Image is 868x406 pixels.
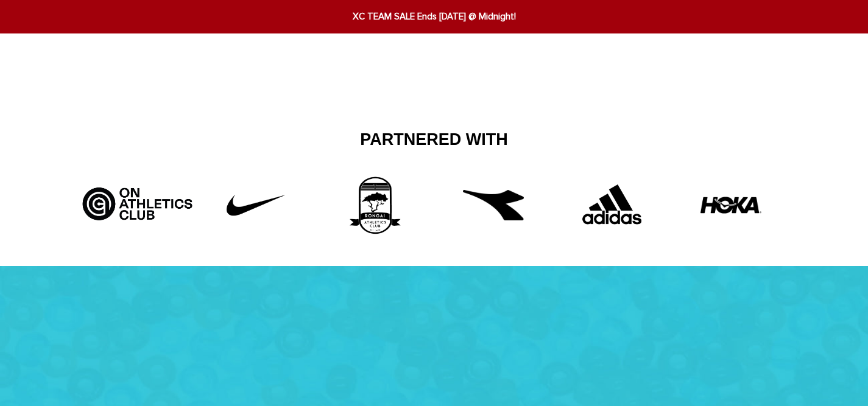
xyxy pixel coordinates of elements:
[463,175,524,236] img: free-diadora-logo-icon-download-in-svg-png-gif-file-formats--brand-fashion-pack-logos-icons-28542...
[78,175,197,223] img: Artboard_5_bcd5fb9d-526a-4748-82a7-e4a7ed1c43f8.jpg
[700,175,761,236] img: HOKA-logo.webp
[268,10,601,24] span: XC TEAM SALE Ends [DATE] @ Midnight!
[329,175,420,236] img: 3rd_partner.png
[566,175,658,236] img: Adidas.png
[210,175,302,236] img: Untitled-1_42f22808-10d6-43b8-a0fd-fffce8cf9462.png
[87,130,782,150] h2: Partnered With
